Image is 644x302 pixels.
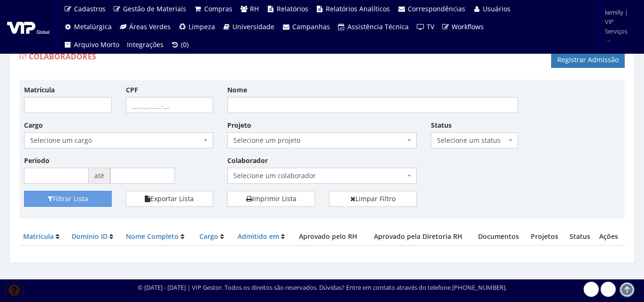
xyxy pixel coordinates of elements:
[60,36,123,54] a: Arquivo Morto
[174,18,219,36] a: Limpeza
[233,136,405,145] span: Selecione um projeto
[227,191,315,207] a: Imprimir Lista
[24,156,50,165] label: Período
[413,18,438,36] a: TV
[181,40,189,49] span: (0)
[23,232,54,241] a: Matrícula
[233,171,405,180] span: Selecione um colaborador
[89,168,110,184] span: até
[250,4,259,13] span: RH
[74,22,112,31] span: Metalúrgica
[127,40,164,49] span: Integrações
[74,40,119,49] span: Arquivo Morto
[126,232,179,241] a: Nome Completo
[219,18,279,36] a: Universidade
[189,22,215,31] span: Limpeza
[24,132,213,148] span: Selecione um cargo
[227,85,247,95] label: Nome
[437,136,507,145] span: Selecione um status
[199,232,218,241] a: Cargo
[431,132,519,148] span: Selecione um status
[123,36,167,54] a: Integrações
[471,228,525,245] th: Documentos
[29,51,96,62] span: Colaboradores
[204,4,232,13] span: Compras
[525,228,564,245] th: Projetos
[595,228,625,245] th: Ações
[277,4,308,13] span: Relatórios
[24,121,43,130] label: Cargo
[292,228,365,245] th: Aprovado pelo RH
[60,18,116,36] a: Metalúrgica
[329,191,417,207] a: Limpar Filtro
[438,18,488,36] a: Workflows
[129,22,171,31] span: Áreas Verdes
[126,85,138,95] label: CPF
[126,191,214,207] button: Exportar Lista
[334,18,413,36] a: Assistência Técnica
[452,22,484,31] span: Workflows
[123,4,186,13] span: Gestão de Materiais
[292,22,330,31] span: Campanhas
[30,136,201,145] span: Selecione um cargo
[347,22,409,31] span: Assistência Técnica
[564,228,595,245] th: Status
[74,4,106,13] span: Cadastros
[138,283,507,292] div: © [DATE] - [DATE] | VIP Gestor. Todos os direitos são reservados. Dúvidas? Entre em contato atrav...
[7,20,50,34] img: logo
[116,18,175,36] a: Áreas Verdes
[408,4,465,13] span: Correspondências
[227,121,251,130] label: Projeto
[227,168,416,184] span: Selecione um colaborador
[483,4,511,13] span: Usuários
[278,18,334,36] a: Campanhas
[427,22,434,31] span: TV
[238,232,279,241] a: Admitido em
[126,97,214,113] input: ___.___.___-__
[551,52,625,68] a: Registrar Admissão
[227,156,268,165] label: Colaborador
[72,232,107,241] a: Domínio ID
[232,22,274,31] span: Universidade
[326,4,390,13] span: Relatórios Analíticos
[605,8,632,36] span: kemilly | VIP Serviços
[365,228,471,245] th: Aprovado pela Diretoria RH
[167,36,193,54] a: (0)
[24,85,55,95] label: Matrícula
[431,121,452,130] label: Status
[24,191,112,207] button: Filtrar Lista
[227,132,416,148] span: Selecione um projeto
